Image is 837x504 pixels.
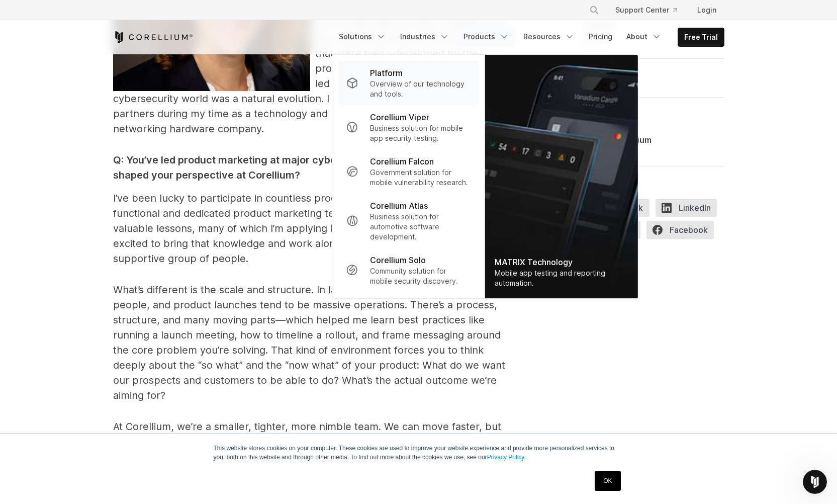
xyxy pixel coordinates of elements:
[595,471,620,491] a: OK
[584,199,649,217] button: Copy link
[646,221,714,239] span: Facebook
[113,282,515,403] p: What’s different is the scale and structure. In larger organizations, you’ve got more people, and...
[584,71,724,81] div: Tags
[803,470,827,494] iframe: Intercom live chat
[656,199,717,217] span: LinkedIn
[487,454,526,461] a: Privacy Policy.
[678,28,724,46] a: Free Trial
[495,256,627,268] div: MATRIX Technology
[584,179,724,189] div: Share
[607,1,685,19] a: Support Center
[370,266,470,286] p: Community solution for mobile security discovery.
[485,55,637,298] img: Matrix_WebNav_1x
[495,268,627,288] div: Mobile app testing and reporting automation.
[338,105,478,149] a: Corellium Viper Business solution for mobile app security testing.
[370,212,470,242] p: Business solution for automotive software development.
[370,67,403,79] p: Platform
[517,28,581,46] a: Resources
[333,28,724,47] div: Navigation Menu
[394,28,455,46] a: Industries
[584,110,724,120] div: Author
[338,194,478,248] a: Corellium Atlas Business solution for automotive software development.
[370,155,434,167] p: Corellium Falcon
[577,1,724,19] div: Navigation Menu
[370,111,429,123] p: Corellium Viper
[370,79,470,99] p: Overview of our technology and tools.
[689,1,724,19] a: Login
[113,152,515,183] h2: Q: You’ve led product marketing at major cybersecurity companies. How has that shaped your perspe...
[113,191,515,266] p: I’ve been lucky to participate in countless product launches and lead cross-functional and dedica...
[338,149,478,194] a: Corellium Falcon Government solution for mobile vulnerability research.
[646,221,720,243] a: Facebook
[656,199,723,221] a: LinkedIn
[113,31,193,43] a: Corellium Home
[113,419,515,479] p: At Corellium, we’re a smaller, tighter, more nimble team. We can move faster, but the foundationa...
[457,28,515,46] a: Products
[333,28,392,46] a: Solutions
[338,248,478,292] a: Corellium Solo Community solution for mobile security discovery.
[370,200,428,212] p: Corellium Atlas
[370,254,426,266] p: Corellium Solo
[583,28,618,46] a: Pricing
[370,167,470,188] p: Government solution for mobile vulnerability research.
[338,61,478,105] a: Platform Overview of our technology and tools.
[620,28,668,46] a: About
[585,1,603,19] button: Search
[485,55,637,298] a: MATRIX Technology Mobile app testing and reporting automation.
[370,123,470,143] p: Business solution for mobile app security testing.
[214,444,624,462] p: This website stores cookies on your computer. These cookies are used to improve your website expe...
